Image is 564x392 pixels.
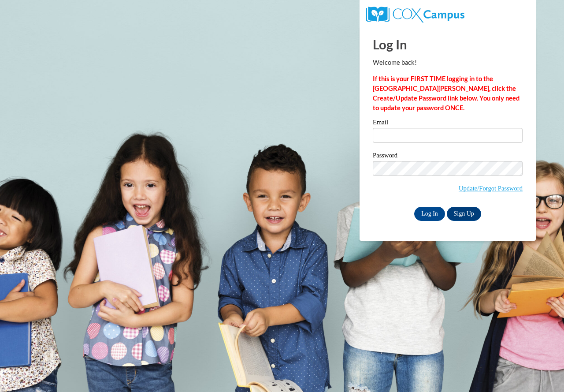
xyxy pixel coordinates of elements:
input: Log In [414,207,445,221]
p: Welcome back! [373,58,523,67]
a: Sign Up [447,207,481,221]
h1: Log In [373,35,523,53]
label: Password [373,152,523,161]
strong: If this is your FIRST TIME logging in to the [GEOGRAPHIC_DATA][PERSON_NAME], click the Create/Upd... [373,75,519,112]
a: COX Campus [366,10,464,18]
a: Update/Forgot Password [459,185,523,192]
img: COX Campus [366,7,464,22]
label: Email [373,119,523,128]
